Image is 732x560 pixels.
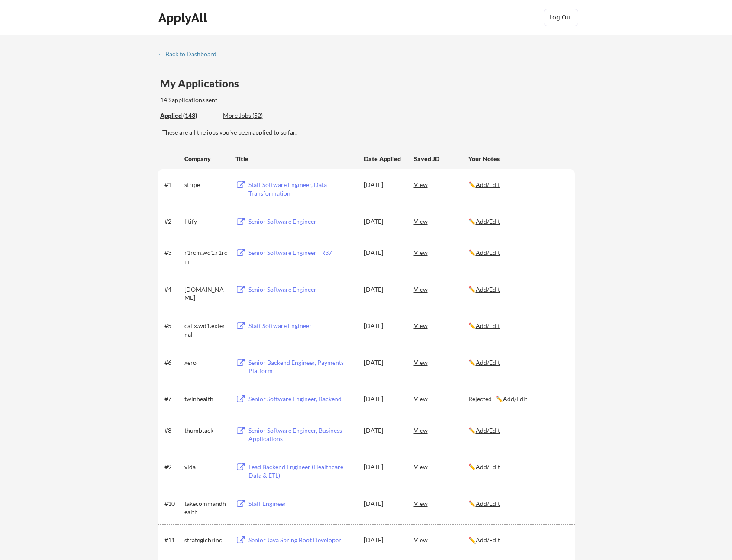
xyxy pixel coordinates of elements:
div: xero [184,358,228,367]
div: r1rcm.wd1.r1rcm [184,248,228,265]
div: strategichrinc [184,536,228,544]
div: View [414,281,468,297]
u: Add/Edit [476,536,500,544]
div: ✏️ [468,180,567,189]
u: Add/Edit [476,286,500,293]
div: These are job applications we think you'd be a good fit for, but couldn't apply you to automatica... [223,111,287,120]
div: Saved JD [414,151,468,166]
div: Senior Software Engineer - R37 [248,248,356,257]
div: [DOMAIN_NAME] [184,285,228,302]
div: Applied (143) [160,111,216,120]
div: Rejected ✏️ [468,395,567,403]
div: Senior Backend Engineer, Payments Platform [248,358,356,375]
div: calix.wd1.external [184,322,228,338]
div: ✏️ [468,285,567,294]
div: View [414,245,468,260]
div: View [414,354,468,370]
div: View [414,422,468,438]
div: #3 [164,248,181,257]
div: [DATE] [364,463,402,471]
div: [DATE] [364,499,402,508]
div: takecommandhealth [184,499,228,516]
div: litify [184,217,228,226]
div: View [414,391,468,406]
div: ✏️ [468,322,567,330]
div: These are all the jobs you've been applied to so far. [160,111,216,120]
u: Add/Edit [476,249,500,256]
div: [DATE] [364,322,402,330]
div: stripe [184,180,228,189]
div: More Jobs (52) [223,111,287,120]
div: ✏️ [468,248,567,257]
div: Staff Software Engineer, Data Transformation [248,180,356,197]
button: Log Out [544,9,578,26]
div: #8 [164,426,181,435]
u: Add/Edit [476,463,500,470]
div: View [414,496,468,511]
div: [DATE] [364,180,402,189]
div: Senior Software Engineer [248,285,356,294]
a: ← Back to Dashboard [158,51,223,59]
div: View [414,213,468,229]
div: ✏️ [468,463,567,471]
div: Date Applied [364,154,402,163]
div: Company [184,154,228,163]
div: Senior Software Engineer, Business Applications [248,426,356,443]
u: Add/Edit [476,359,500,366]
div: [DATE] [364,426,402,435]
div: [DATE] [364,217,402,226]
div: Lead Backend Engineer (Healthcare Data & ETL) [248,463,356,480]
div: [DATE] [364,536,402,544]
div: thumbtack [184,426,228,435]
div: These are all the jobs you've been applied to so far. [162,128,575,137]
u: Add/Edit [503,395,527,402]
div: ApplyAll [158,10,210,25]
div: [DATE] [364,395,402,403]
div: ✏️ [468,426,567,435]
u: Add/Edit [476,181,500,188]
div: ✏️ [468,217,567,226]
div: #2 [164,217,181,226]
div: ← Back to Dashboard [158,51,223,57]
div: 143 applications sent [160,96,328,104]
div: vida [184,463,228,471]
div: View [414,459,468,474]
div: #9 [164,463,181,471]
div: twinhealth [184,395,228,403]
div: #1 [164,180,181,189]
div: #6 [164,358,181,367]
div: #11 [164,536,181,544]
div: #10 [164,499,181,508]
div: ✏️ [468,499,567,508]
div: Your Notes [468,154,567,163]
u: Add/Edit [476,427,500,434]
div: Staff Engineer [248,499,356,508]
u: Add/Edit [476,500,500,507]
u: Add/Edit [476,322,500,329]
div: View [414,532,468,547]
div: Senior Software Engineer, Backend [248,395,356,403]
div: #7 [164,395,181,403]
div: #5 [164,322,181,330]
div: [DATE] [364,358,402,367]
div: Senior Software Engineer [248,217,356,226]
div: View [414,177,468,192]
div: ✏️ [468,536,567,544]
div: #4 [164,285,181,294]
div: Title [235,154,356,163]
div: [DATE] [364,248,402,257]
u: Add/Edit [476,218,500,225]
div: ✏️ [468,358,567,367]
div: My Applications [160,78,246,89]
div: [DATE] [364,285,402,294]
div: Senior Java Spring Boot Developer [248,536,356,544]
div: View [414,318,468,333]
div: Staff Software Engineer [248,322,356,330]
